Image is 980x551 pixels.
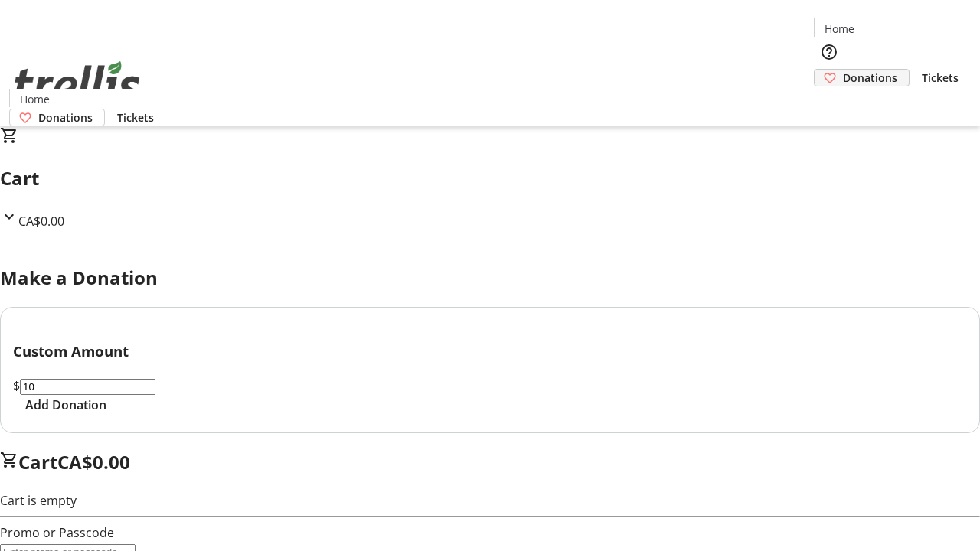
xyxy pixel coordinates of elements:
[57,449,130,474] span: CA$0.00
[814,37,844,67] button: Help
[843,70,897,86] span: Donations
[105,109,166,126] a: Tickets
[9,109,105,126] a: Donations
[25,396,106,414] span: Add Donation
[117,109,154,126] span: Tickets
[815,21,864,37] a: Home
[13,341,967,362] h3: Custom Amount
[814,86,844,117] button: Cart
[13,396,119,414] button: Add Donation
[18,213,64,230] span: CA$0.00
[814,69,910,86] a: Donations
[38,109,93,126] span: Donations
[20,379,155,395] input: Donation Amount
[922,70,959,86] span: Tickets
[20,91,50,107] span: Home
[10,91,59,107] a: Home
[9,44,145,121] img: Orient E2E Organization Yz5iQONa3s's Logo
[910,70,971,86] a: Tickets
[825,21,854,37] span: Home
[13,377,20,394] span: $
